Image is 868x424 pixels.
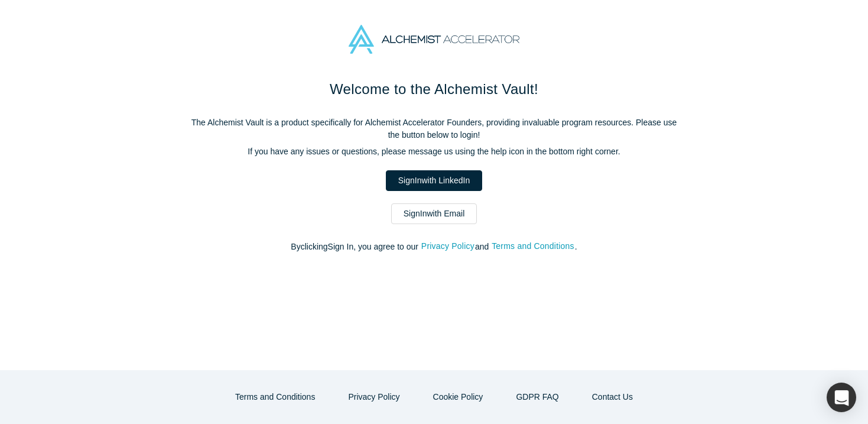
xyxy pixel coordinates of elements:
[186,79,682,100] h1: Welcome to the Alchemist Vault!
[391,203,477,224] a: SignInwith Email
[421,387,496,407] button: Cookie Policy
[503,387,571,407] a: GDPR FAQ
[186,116,682,141] p: The Alchemist Vault is a product specifically for Alchemist Accelerator Founders, providing inval...
[580,387,645,407] button: Contact Us
[186,145,682,158] p: If you have any issues or questions, please message us using the help icon in the bottom right co...
[186,241,682,253] p: By clicking Sign In , you agree to our and .
[421,239,475,253] button: Privacy Policy
[491,239,575,253] button: Terms and Conditions
[336,387,412,407] button: Privacy Policy
[386,170,482,191] a: SignInwith LinkedIn
[349,25,519,54] img: Alchemist Accelerator Logo
[223,387,327,407] button: Terms and Conditions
